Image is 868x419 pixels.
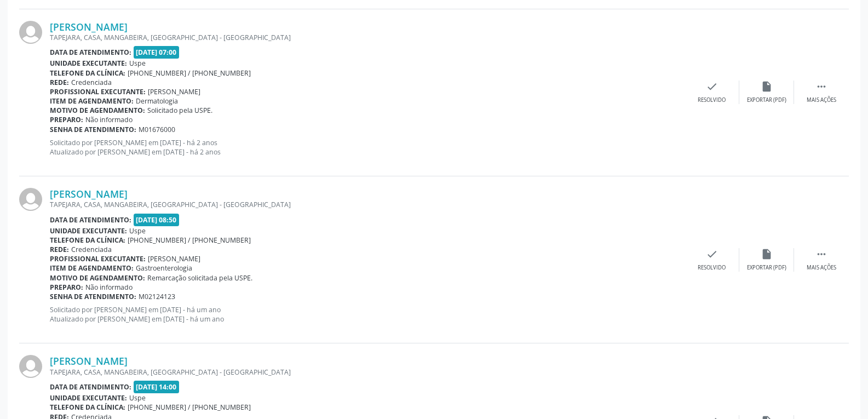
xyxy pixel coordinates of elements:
b: Profissional executante: [50,254,146,263]
b: Item de agendamento: [50,263,134,273]
i: insert_drive_file [761,248,773,260]
span: [PERSON_NAME] [148,87,200,96]
img: img [19,21,42,44]
div: Exportar (PDF) [747,264,786,272]
i:  [815,248,827,260]
span: [DATE] 07:00 [134,46,180,59]
span: Uspe [129,59,146,68]
b: Profissional executante: [50,87,146,96]
div: TAPEJARA, CASA, MANGABEIRA, [GEOGRAPHIC_DATA] - [GEOGRAPHIC_DATA] [50,200,685,209]
div: Mais ações [807,264,836,272]
b: Data de atendimento: [50,215,131,225]
span: Não informado [85,115,133,124]
img: img [19,188,42,211]
span: Gastroenterologia [136,263,192,273]
div: Resolvido [698,264,726,272]
div: TAPEJARA, CASA, MANGABEIRA, [GEOGRAPHIC_DATA] - [GEOGRAPHIC_DATA] [50,33,685,42]
a: [PERSON_NAME] [50,188,128,200]
b: Preparo: [50,115,83,124]
b: Preparo: [50,283,83,292]
b: Unidade executante: [50,226,127,236]
b: Unidade executante: [50,59,127,68]
span: [PERSON_NAME] [148,254,200,263]
a: [PERSON_NAME] [50,355,128,367]
span: Uspe [129,226,146,236]
b: Telefone da clínica: [50,236,125,245]
b: Rede: [50,245,69,254]
div: Exportar (PDF) [747,96,786,104]
a: [PERSON_NAME] [50,21,128,33]
i: insert_drive_file [761,81,773,93]
span: [PHONE_NUMBER] / [PHONE_NUMBER] [128,68,251,78]
img: img [19,355,42,378]
span: Uspe [129,393,146,403]
b: Unidade executante: [50,393,127,403]
span: M01676000 [139,125,175,134]
div: Mais ações [807,96,836,104]
div: Resolvido [698,96,726,104]
b: Telefone da clínica: [50,68,125,78]
b: Item de agendamento: [50,96,134,106]
span: Solicitado pela USPE. [147,106,212,115]
b: Senha de atendimento: [50,292,136,301]
p: Solicitado por [PERSON_NAME] em [DATE] - há um ano Atualizado por [PERSON_NAME] em [DATE] - há um... [50,305,685,324]
b: Motivo de agendamento: [50,106,145,115]
i: check [706,248,718,260]
b: Data de atendimento: [50,382,131,392]
span: [DATE] 08:50 [134,214,180,226]
b: Telefone da clínica: [50,403,125,412]
i: check [706,81,718,93]
span: [DATE] 14:00 [134,381,180,393]
b: Rede: [50,78,69,87]
div: TAPEJARA, CASA, MANGABEIRA, [GEOGRAPHIC_DATA] - [GEOGRAPHIC_DATA] [50,368,685,377]
span: [PHONE_NUMBER] / [PHONE_NUMBER] [128,403,251,412]
span: Não informado [85,283,133,292]
span: M02124123 [139,292,175,301]
span: [PHONE_NUMBER] / [PHONE_NUMBER] [128,236,251,245]
span: Credenciada [71,78,112,87]
b: Senha de atendimento: [50,125,136,134]
i:  [815,81,827,93]
b: Data de atendimento: [50,48,131,57]
b: Motivo de agendamento: [50,273,145,283]
p: Solicitado por [PERSON_NAME] em [DATE] - há 2 anos Atualizado por [PERSON_NAME] em [DATE] - há 2 ... [50,138,685,157]
span: Dermatologia [136,96,178,106]
span: Credenciada [71,245,112,254]
span: Remarcação solicitada pela USPE. [147,273,252,283]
